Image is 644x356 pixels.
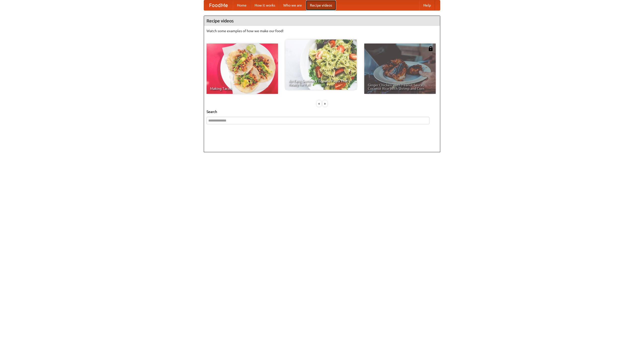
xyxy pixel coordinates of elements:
p: Watch some examples of how we make our food! [207,28,437,33]
img: 483408.png [428,46,433,51]
a: Making Tacos [207,44,278,94]
a: An Easy, Summery Tomato Pasta That's Ready for Fall [285,39,357,90]
div: « [317,100,321,107]
a: Who we are [279,0,306,10]
a: Help [419,0,435,10]
a: Home [233,0,251,10]
a: FoodMe [204,0,233,10]
a: Recipe videos [306,0,336,10]
h4: Recipe videos [204,16,440,26]
div: » [323,100,327,107]
a: How it works [251,0,279,10]
span: Making Tacos [210,87,274,90]
span: An Easy, Summery Tomato Pasta That's Ready for Fall [289,79,353,86]
h5: Search [207,109,437,114]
